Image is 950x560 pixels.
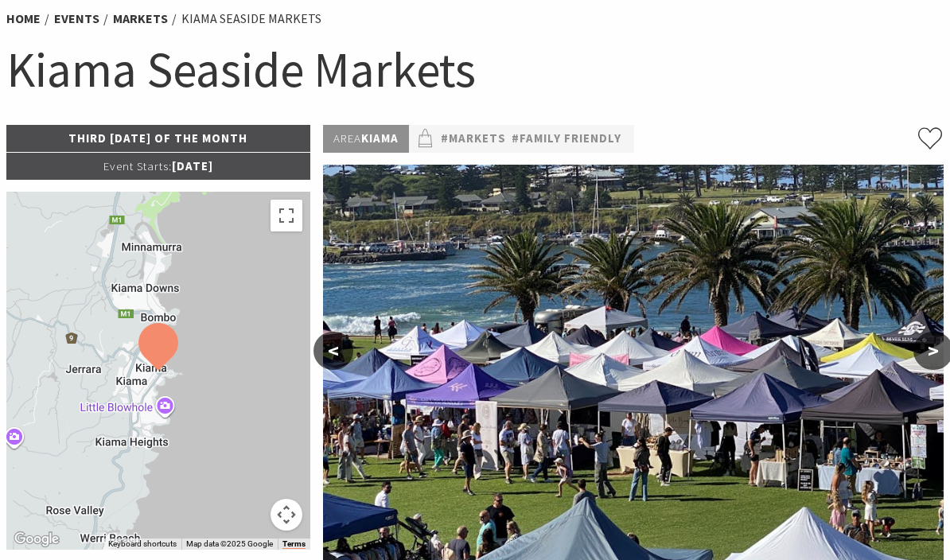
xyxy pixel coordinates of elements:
[108,539,177,550] button: Keyboard shortcuts
[512,129,621,149] a: #Family Friendly
[6,125,310,152] p: Third [DATE] of the Month
[103,158,172,173] span: Event Starts:
[441,129,506,149] a: #Markets
[6,153,310,180] p: [DATE]
[6,10,41,27] a: Home
[6,37,944,101] h1: Kiama Seaside Markets
[282,539,306,549] a: Terms (opens in new tab)
[323,125,409,153] p: Kiama
[54,10,99,27] a: Events
[313,332,353,370] button: <
[10,529,63,550] a: Click to see this area on Google Maps
[271,499,302,531] button: Map camera controls
[186,539,273,548] span: Map data ©2025 Google
[333,130,361,146] span: Area
[271,200,302,231] button: Toggle fullscreen view
[10,529,63,550] img: Google
[181,9,321,29] li: Kiama Seaside Markets
[113,10,168,27] a: Markets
